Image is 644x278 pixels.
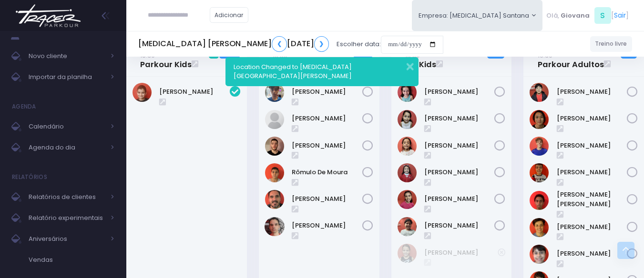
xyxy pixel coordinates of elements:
[557,249,627,258] a: [PERSON_NAME]
[210,7,249,23] a: Adicionar
[530,110,549,129] img: Felipe Jun Sasahara
[561,11,590,20] span: Giovana
[159,87,230,97] a: [PERSON_NAME]
[398,110,417,129] img: Manuela Zuquette
[530,83,549,102] img: Andre Massanobu Shibata
[292,114,362,123] a: [PERSON_NAME]
[398,190,417,209] img: Maria Clara Giglio Correa
[614,10,626,20] a: Sair
[557,87,627,97] a: [PERSON_NAME]
[12,97,36,116] h4: Agenda
[398,137,417,156] img: Manuella Musqueira
[140,50,192,69] a: 18:30Parkour Kids
[133,83,152,102] img: Douglas Sell Sanchez
[29,254,114,266] span: Vendas
[265,163,284,182] img: RÔMULO DE MOURA
[314,36,329,52] a: ❯
[530,191,549,210] img: João Victor dos Santos Simão Becker
[557,114,627,123] a: [PERSON_NAME]
[398,244,417,263] img: Marina Bravo Tavares de Lima
[265,190,284,209] img: Tiago Naviskas Lippe
[530,218,549,237] img: Lisa Generoso
[398,83,417,102] img: Manoela mafra
[292,168,362,177] a: Rômulo De Moura
[405,50,436,69] a: 19:30GA Kids
[424,248,498,258] a: [PERSON_NAME]
[424,194,495,204] a: [PERSON_NAME]
[398,163,417,182] img: Manuella de Oliveira
[557,168,627,177] a: [PERSON_NAME]
[29,50,105,62] span: Novo cliente
[557,141,627,150] a: [PERSON_NAME]
[29,191,105,203] span: Relatórios de clientes
[272,36,287,52] a: ❮
[424,221,495,230] a: [PERSON_NAME]
[29,141,105,154] span: Agenda do dia
[29,233,105,245] span: Aniversários
[530,163,549,182] img: Geovane Martins Ramos
[292,87,362,97] a: [PERSON_NAME]
[292,194,362,204] a: [PERSON_NAME]
[557,222,627,232] a: [PERSON_NAME]
[538,50,604,69] a: 19:30Parkour Adultos
[398,217,417,236] img: Sophia Martins
[424,168,495,177] a: [PERSON_NAME]
[530,245,549,264] img: Luigi Giusti Vitorino
[557,190,627,208] a: [PERSON_NAME] [PERSON_NAME]
[29,71,105,83] span: Importar da planilha
[424,114,495,123] a: [PERSON_NAME]
[234,62,352,81] span: Location Changed to [MEDICAL_DATA][GEOGRAPHIC_DATA][PERSON_NAME]
[29,212,105,224] span: Relatório experimentais
[590,36,633,52] a: Treino livre
[265,110,284,129] img: Leonardo Dias
[265,137,284,156] img: Natan Garcia Leão
[424,87,495,97] a: [PERSON_NAME]
[138,36,329,52] h5: [MEDICAL_DATA] [PERSON_NAME] [DATE]
[530,137,549,156] img: Gabriel Brito de Almeida e Silva
[542,5,632,26] div: [ ]
[138,33,443,55] div: Escolher data:
[29,120,105,133] span: Calendário
[292,221,362,230] a: [PERSON_NAME]
[265,217,285,236] img: Victor Serradilha de Aguiar
[12,168,47,187] h4: Relatórios
[292,141,362,150] a: [PERSON_NAME]
[265,83,284,102] img: Fernando Furlani Rodrigues
[424,141,495,150] a: [PERSON_NAME]
[546,11,559,20] span: Olá,
[594,7,611,24] span: S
